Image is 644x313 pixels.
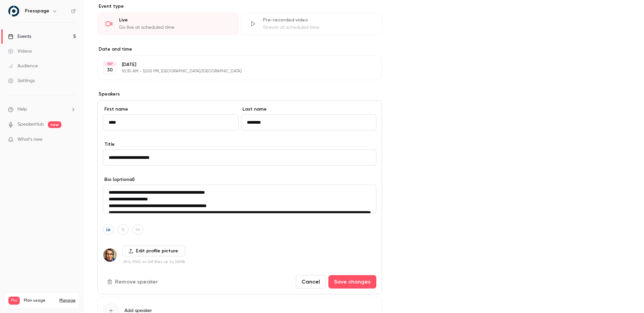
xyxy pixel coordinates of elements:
[59,298,75,303] a: Manage
[296,275,326,289] button: Cancel
[8,48,32,55] div: Videos
[97,46,382,53] label: Date and time
[25,8,49,14] h6: Presspage
[24,298,55,303] span: Plan usage
[263,24,374,31] div: Stream at scheduled time
[107,67,113,73] p: 30
[8,106,76,113] li: help-dropdown-opener
[103,106,238,113] label: First name
[328,275,376,289] button: Save changes
[8,63,38,69] div: Audience
[17,136,43,143] span: What's new
[97,12,238,35] div: LiveGo live at scheduled time
[241,106,377,113] label: Last name
[103,275,163,289] button: Remove speaker
[8,33,31,40] div: Events
[119,24,230,31] div: Go live at scheduled time
[241,12,382,35] div: Pre-recorded videoStream at scheduled time
[97,91,382,98] label: Speakers
[48,121,61,128] span: new
[8,77,35,84] div: Settings
[97,3,382,10] p: Event type
[17,106,27,113] span: Help
[8,6,19,16] img: Presspage
[122,246,185,256] label: Edit profile picture
[68,137,76,143] iframe: Noticeable Trigger
[122,259,185,264] p: JPG, PNG or GIF files up to 10MB
[8,297,20,305] span: Pro
[17,121,44,128] a: SpeakerHub
[103,176,376,183] label: Bio (optional)
[119,17,230,23] div: Live
[103,141,376,148] label: Title
[122,61,346,68] p: [DATE]
[263,17,374,23] div: Pre-recorded video
[122,69,346,74] p: 10:30 AM - 12:00 PM, [GEOGRAPHIC_DATA]/[GEOGRAPHIC_DATA]
[103,248,117,262] img: Bart Verhulst
[104,62,116,66] div: SEP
